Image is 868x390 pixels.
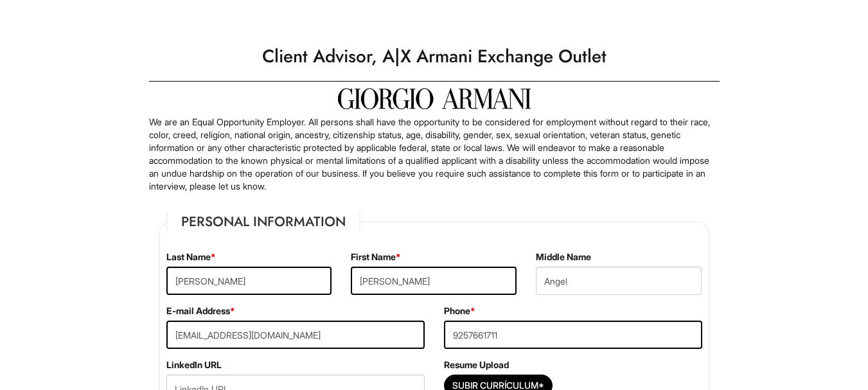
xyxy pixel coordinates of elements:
label: E-mail Address [166,305,235,317]
label: First Name [351,251,401,263]
input: Nombre [351,267,517,295]
input: Segundo Nombre [536,267,702,295]
input: Apellido [166,267,332,295]
p: We are an Equal Opportunity Employer. All persons shall have the opportunity to be considered for... [149,116,720,193]
img: Giorgio Armani [338,88,531,109]
label: Resume Upload [444,359,509,371]
input: Teléfono [444,321,702,349]
label: Last Name [166,251,216,263]
legend: Personal Information [166,212,360,231]
label: Middle Name [536,251,591,263]
label: LinkedIn URL [166,359,222,371]
input: Dirección Email [166,321,425,349]
h1: Client Advisor, A|X Armani Exchange Outlet [143,39,726,75]
label: Phone [444,305,475,317]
